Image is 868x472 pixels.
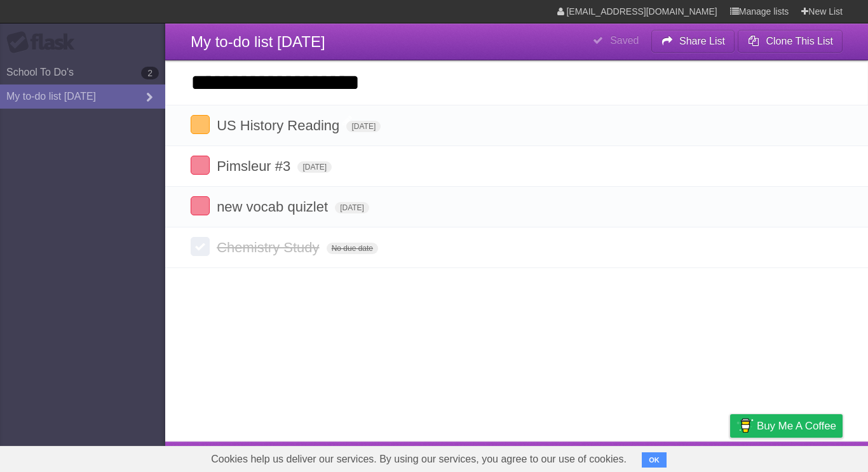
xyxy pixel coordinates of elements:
a: Privacy [714,445,747,469]
span: new vocab quizlet [217,199,331,215]
span: Cookies help us deliver our services. By using our services, you agree to our use of cookies. [198,447,639,472]
span: [DATE] [297,161,332,173]
span: [DATE] [335,202,369,213]
a: Developers [603,445,654,469]
div: Flask [6,31,83,54]
span: [DATE] [346,121,381,132]
button: Share List [651,30,735,53]
span: Buy me a coffee [757,415,836,437]
span: My to-do list [DATE] [191,33,325,50]
label: Done [191,115,210,134]
button: OK [642,452,667,468]
a: Suggest a feature [763,445,843,469]
a: Terms [670,445,698,469]
b: Clone This List [766,36,833,46]
label: Done [191,237,210,256]
label: Done [191,196,210,215]
a: About [561,445,588,469]
b: Share List [679,36,725,46]
span: Chemistry Study [217,239,322,255]
button: Clone This List [738,30,843,53]
b: 2 [141,67,159,79]
span: US History Reading [217,118,342,133]
img: Buy me a coffee [736,415,754,436]
label: Done [191,156,210,175]
b: Saved [610,35,639,46]
span: No due date [327,243,378,254]
span: Pimsleur #3 [217,158,294,174]
a: Buy me a coffee [730,414,843,438]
